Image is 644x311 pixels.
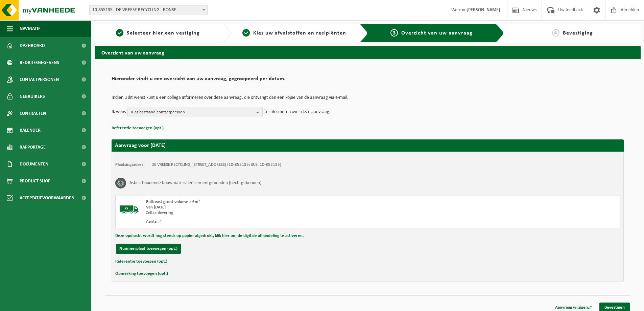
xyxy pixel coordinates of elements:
[253,30,346,36] span: Kies uw afvalstoffen en recipiënten
[127,107,263,117] button: Kies bestaand contactpersoon
[89,5,208,15] span: 10-855135 - DE VREESE RECYCLING - RONSE
[20,122,41,139] span: Kalender
[467,7,500,13] strong: [PERSON_NAME]
[242,29,250,37] span: 2
[146,219,395,224] div: Aantal: 4
[20,173,50,190] span: Product Shop
[95,46,641,59] h2: Overzicht van uw aanvraag
[115,143,166,148] strong: Aanvraag voor [DATE]
[20,71,59,88] span: Contactpersonen
[90,5,207,15] span: 10-855135 - DE VREESE RECYCLING - RONSE
[20,37,45,54] span: Dashboard
[20,156,48,173] span: Documenten
[552,29,559,37] span: 4
[129,178,261,188] h3: Asbesthoudende bouwmaterialen cementgebonden (hechtgebonden)
[146,210,395,216] div: Zelfaanlevering
[112,124,164,133] button: Referentie toevoegen (opt.)
[112,95,624,100] p: Indien u dit wenst kunt u een collega informeren over deze aanvraag, die ontvangt dan een kopie v...
[146,205,166,209] strong: Van [DATE]
[20,105,46,122] span: Contracten
[264,107,331,117] p: te informeren over deze aanvraag.
[115,231,304,240] button: Deze opdracht wordt nog steeds op papier afgedrukt, klik hier om de digitale afhandeling te activ...
[115,269,168,278] button: Opmerking toevoegen (opt.)
[112,76,624,85] h2: Hieronder vindt u een overzicht van uw aanvraag, gegroepeerd per datum.
[131,107,254,117] span: Kies bestaand contactpersoon
[146,200,200,204] span: Bulk vast groot volume > 6m³
[119,199,139,220] img: BL-SO-LV.png
[20,54,59,71] span: Bedrijfsgegevens
[151,162,281,168] td: DE VREESE RECYCLING, [STREET_ADDRESS] (10-855135/BUS, 10-855135)
[116,29,123,37] span: 1
[401,30,473,36] span: Overzicht van uw aanvraag
[20,20,41,37] span: Navigatie
[20,88,45,105] span: Gebruikers
[563,30,593,36] span: Bevestiging
[116,244,181,254] button: Nummerplaat toevoegen (opt.)
[115,257,167,266] button: Referentie toevoegen (opt.)
[115,162,145,167] strong: Plaatsingsadres:
[20,190,74,206] span: Acceptatievoorwaarden
[98,29,218,37] a: 1Selecteer hier een vestiging
[390,29,398,37] span: 3
[20,139,46,156] span: Rapportage
[235,29,354,37] a: 2Kies uw afvalstoffen en recipiënten
[112,107,126,117] p: Ik wens
[127,30,200,36] span: Selecteer hier een vestiging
